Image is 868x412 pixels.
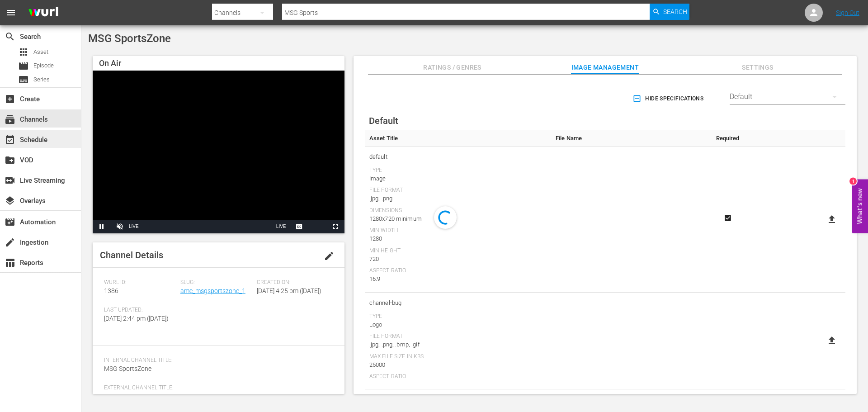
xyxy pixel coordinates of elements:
button: Pause [93,220,111,233]
span: Wurl ID: [104,279,176,286]
div: 1280x720 minimum [369,214,547,223]
div: Type [369,167,547,174]
span: Default [369,115,398,126]
span: [DATE] 2:44 pm ([DATE]) [104,315,169,322]
span: Channels [5,114,15,125]
div: Logo [369,320,547,329]
button: Open Feedback Widget [852,179,868,233]
span: External Channel Title: [104,384,329,392]
span: Asset [18,47,29,57]
span: Automation [5,217,15,227]
div: 720 [369,255,547,264]
span: Ratings / Genres [419,62,486,73]
div: 1 [849,177,857,185]
th: File Name [551,130,708,147]
span: Reports [5,257,15,268]
a: Sign Out [836,9,859,16]
div: 1280 [369,234,547,243]
span: Slug: [180,279,252,286]
span: Hide Specifications [634,94,703,104]
span: MSG SportsZone [104,393,151,400]
div: File Format [369,187,547,194]
img: ans4CAIJ8jUAAAAAAAAAAAAAAAAAAAAAAAAgQb4GAAAAAAAAAAAAAAAAAAAAAAAAJMjXAAAAAAAAAAAAAAAAAAAAAAAAgAT5G... [22,2,65,24]
div: LIVE [129,220,139,233]
a: amc_msgsportszone_1 [180,287,245,294]
button: Search [650,4,689,20]
div: Type [369,313,547,320]
th: Required [708,130,747,147]
div: Video Player [93,71,344,233]
span: Create [5,94,15,104]
div: .jpg, .png [369,194,547,203]
button: Captions [290,220,308,233]
span: Search [663,4,687,20]
div: File Format [369,333,547,340]
span: menu [5,7,16,18]
span: channel-bug [369,297,547,309]
span: MSG SportsZone [104,365,151,372]
span: Episode [18,61,29,71]
button: Fullscreen [326,220,344,233]
span: Search [5,31,15,42]
span: Created On: [257,279,329,286]
span: On Air [99,58,121,68]
div: Default [730,84,845,109]
span: Internal Channel Title: [104,357,329,364]
div: .jpg, .png, .bmp, .gif [369,340,547,349]
th: Asset Title [365,130,551,147]
span: Schedule [5,134,15,145]
span: Series [18,74,29,85]
div: Aspect Ratio [369,373,547,380]
div: 25000 [369,360,547,369]
span: Asset [33,47,48,57]
span: Channel Details [100,250,163,260]
span: Live Streaming [5,175,15,186]
button: Unmute [111,220,129,233]
span: [DATE] 4:25 pm ([DATE]) [257,287,321,294]
button: Picture-in-Picture [308,220,326,233]
span: 1386 [104,287,118,294]
span: Settings [724,62,792,73]
div: Min Height [369,247,547,255]
span: Bits Tile [369,394,547,406]
span: Image Management [571,62,639,73]
span: LIVE [276,224,286,229]
svg: Required [722,214,733,222]
div: Min Width [369,227,547,234]
div: 16:9 [369,275,547,284]
span: Episode [33,61,54,70]
div: Aspect Ratio [369,267,547,275]
span: Series [33,75,50,84]
span: default [369,151,547,163]
span: edit [324,251,335,261]
span: VOD [5,155,15,166]
span: MSG SportsZone [88,32,171,45]
span: Last Updated: [104,307,176,314]
div: Max File Size In Kbs [369,353,547,360]
div: Dimensions [369,207,547,214]
button: Hide Specifications [631,86,707,111]
button: edit [318,245,340,267]
span: Overlays [5,195,15,206]
button: Seek to live, currently playing live [272,220,290,233]
span: Ingestion [5,237,15,248]
div: Image [369,174,547,183]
